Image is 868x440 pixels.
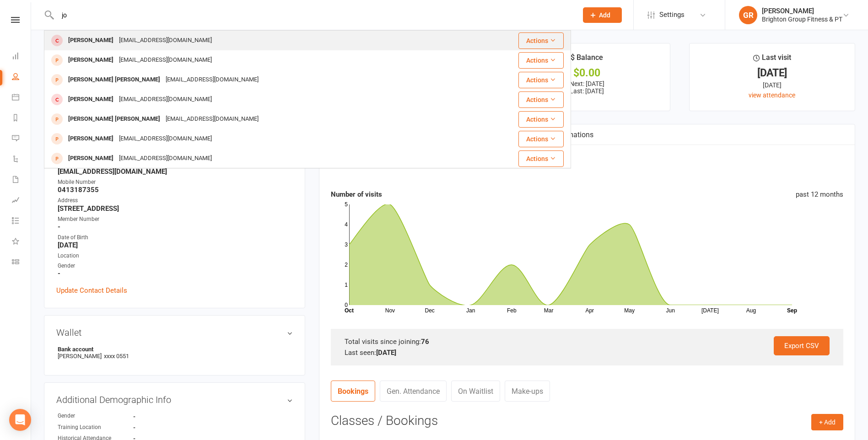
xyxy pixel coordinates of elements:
[58,215,293,224] div: Member Number
[58,186,293,194] strong: 0413187355
[58,412,133,420] div: Gender
[571,52,603,68] div: $ Balance
[116,152,215,165] div: [EMAIL_ADDRESS][DOMAIN_NAME]
[345,347,830,358] div: Last seen:
[58,262,293,270] div: Gender
[56,395,293,405] h3: Additional Demographic Info
[65,132,116,145] div: [PERSON_NAME]
[12,108,31,129] a: Reports
[65,152,116,165] div: [PERSON_NAME]
[58,423,133,432] div: Training Location
[133,424,186,431] strong: -
[58,346,288,353] strong: Bank account
[762,15,842,23] div: Brighton Group Fitness & PT
[12,88,31,108] a: Calendar
[12,67,31,88] a: People
[331,155,394,169] h3: Attendance
[451,381,500,402] a: On Waitlist
[56,327,293,338] h3: Wallet
[518,150,564,167] button: Actions
[545,124,600,145] a: Automations
[12,252,31,273] a: Class kiosk mode
[518,91,564,108] button: Actions
[116,54,215,67] div: [EMAIL_ADDRESS][DOMAIN_NAME]
[518,52,564,69] button: Actions
[774,336,830,355] a: Export CSV
[12,47,31,67] a: Dashboard
[331,381,375,402] a: Bookings
[518,32,564,49] button: Actions
[505,381,550,402] a: Make-ups
[12,191,31,211] a: Assessments
[58,241,293,249] strong: [DATE]
[9,409,31,431] div: Open Intercom Messenger
[65,34,116,47] div: [PERSON_NAME]
[599,11,610,19] span: Add
[65,73,163,86] div: [PERSON_NAME] [PERSON_NAME]
[65,113,163,126] div: [PERSON_NAME] [PERSON_NAME]
[116,93,215,106] div: [EMAIL_ADDRESS][DOMAIN_NAME]
[512,68,661,78] div: $0.00
[116,34,215,47] div: [EMAIL_ADDRESS][DOMAIN_NAME]
[376,349,396,357] strong: [DATE]
[58,269,293,278] strong: -
[55,9,571,21] input: Search...
[331,414,843,428] h3: Classes / Bookings
[56,285,127,296] a: Update Contact Details
[739,6,757,24] div: GR
[698,68,846,78] div: [DATE]
[749,91,795,99] a: view attendance
[811,414,843,430] button: + Add
[104,353,129,360] span: xxxx 0551
[518,72,564,88] button: Actions
[12,232,31,252] a: What's New
[345,336,830,347] div: Total visits since joining:
[58,167,293,176] strong: [EMAIL_ADDRESS][DOMAIN_NAME]
[518,131,564,147] button: Actions
[65,54,116,67] div: [PERSON_NAME]
[762,7,842,15] div: [PERSON_NAME]
[421,338,429,346] strong: 76
[331,190,382,199] strong: Number of visits
[380,381,447,402] a: Gen. Attendance
[163,73,261,86] div: [EMAIL_ADDRESS][DOMAIN_NAME]
[659,5,685,25] span: Settings
[698,80,846,90] div: [DATE]
[58,252,293,260] div: Location
[512,80,661,95] p: Next: [DATE] Last: [DATE]
[58,178,293,187] div: Mobile Number
[58,233,293,242] div: Date of Birth
[58,223,293,231] strong: -
[163,113,261,126] div: [EMAIL_ADDRESS][DOMAIN_NAME]
[583,7,622,23] button: Add
[116,132,215,145] div: [EMAIL_ADDRESS][DOMAIN_NAME]
[58,204,293,213] strong: [STREET_ADDRESS]
[58,196,293,205] div: Address
[518,111,564,128] button: Actions
[796,189,843,200] div: past 12 months
[753,52,791,68] div: Last visit
[65,93,116,106] div: [PERSON_NAME]
[56,344,293,361] li: [PERSON_NAME]
[133,413,186,420] strong: -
